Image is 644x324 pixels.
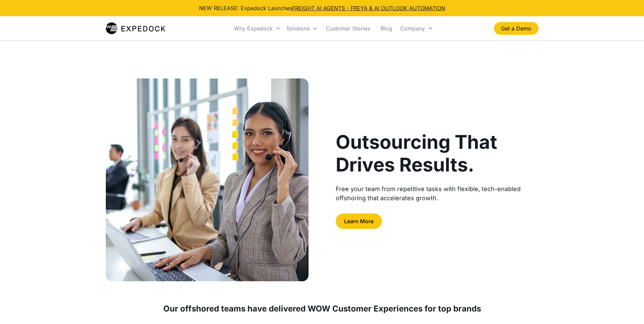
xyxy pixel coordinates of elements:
div: Why Expedock [231,17,284,40]
div: Company [400,25,425,32]
a: Learn More [336,213,382,229]
div: Solutions [284,17,320,40]
div: Our offshored teams have delivered WOW Customer Experiences for top brands [106,303,539,315]
a: Blog [375,17,398,40]
div: Company [398,17,436,40]
a: FREIGHT AI AGENTS - FREYA & AI OUTLOOK AUTOMATION [292,5,445,11]
a: home [106,22,166,35]
a: Get a Demo [494,22,539,35]
div: Solutions [286,25,310,32]
img: two formal woman with headset [106,78,309,281]
div: Free your team from repetitive tasks with flexible, tech-enabled offshoring that accelerates growth. [336,184,539,203]
h1: Outsourcing That Drives Results. [336,131,539,176]
a: Customer Stories [320,17,375,40]
img: Expedock Logo [106,22,166,35]
div: Why Expedock [234,25,273,32]
div: NEW RELEASE: Expedock Launches [199,4,445,12]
